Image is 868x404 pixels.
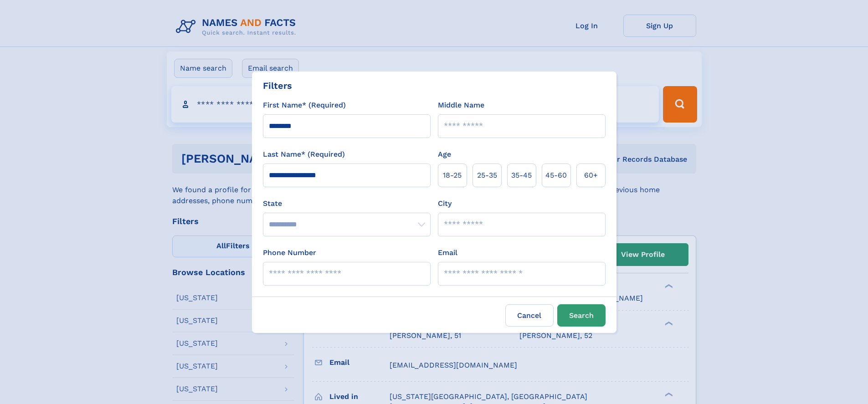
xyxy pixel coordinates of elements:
[438,198,452,209] label: City
[505,304,554,327] label: Cancel
[263,198,431,209] label: State
[438,247,457,258] label: Email
[584,170,598,181] span: 60+
[438,100,484,111] label: Middle Name
[545,170,567,181] span: 45‑60
[263,79,292,92] div: Filters
[477,170,497,181] span: 25‑35
[557,304,606,327] button: Search
[511,170,532,181] span: 35‑45
[263,149,345,160] label: Last Name* (Required)
[263,100,346,111] label: First Name* (Required)
[443,170,462,181] span: 18‑25
[263,247,316,258] label: Phone Number
[438,149,451,160] label: Age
